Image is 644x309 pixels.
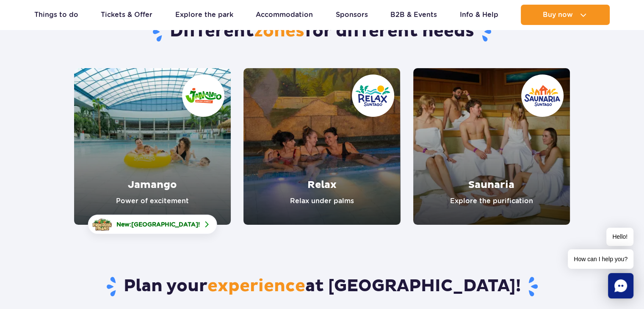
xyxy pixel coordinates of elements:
[256,5,313,25] a: Accommodation
[243,68,400,225] a: Relax
[543,11,573,19] span: Buy now
[74,21,570,43] h1: Different for different needs
[116,220,200,229] span: New: !
[207,276,305,297] span: experience
[521,5,610,25] button: Buy now
[34,5,78,25] a: Things to do
[606,228,633,246] span: Hello!
[608,273,633,298] div: Chat
[568,249,633,269] span: How can I help you?
[74,276,570,298] h3: Plan your at [GEOGRAPHIC_DATA]!
[175,5,233,25] a: Explore the park
[390,5,437,25] a: B2B & Events
[460,5,498,25] a: Info & Help
[74,68,231,225] a: Jamango
[101,5,152,25] a: Tickets & Offer
[413,68,570,225] a: Saunaria
[254,21,304,42] span: zones
[131,221,198,228] span: [GEOGRAPHIC_DATA]
[336,5,368,25] a: Sponsors
[88,215,217,234] a: New:[GEOGRAPHIC_DATA]!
